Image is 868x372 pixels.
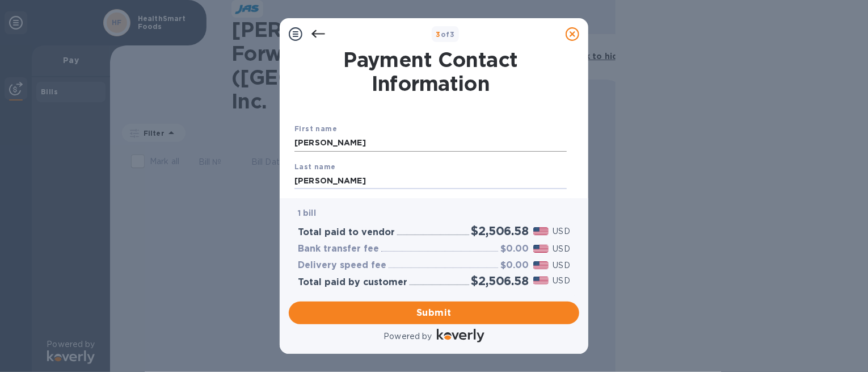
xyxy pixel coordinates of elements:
[471,224,529,238] h2: $2,506.58
[298,306,570,320] span: Submit
[553,225,570,237] p: USD
[437,329,484,342] img: Logo
[500,260,529,271] h3: $0.00
[298,227,395,238] h3: Total paid to vendor
[294,124,337,133] b: First name
[471,274,529,288] h2: $2,506.58
[294,172,567,189] input: Enter your last name
[298,260,386,271] h3: Delivery speed fee
[553,260,570,271] p: USD
[553,243,570,255] p: USD
[298,244,379,254] h3: Bank transfer fee
[436,30,455,39] b: of 3
[533,227,549,235] img: USD
[298,277,407,288] h3: Total paid by customer
[298,208,316,218] b: 1 bill
[533,245,549,253] img: USD
[289,302,579,324] button: Submit
[294,135,567,152] input: Enter your first name
[294,162,336,171] b: Last name
[553,275,570,287] p: USD
[294,48,567,95] h1: Payment Contact Information
[384,331,432,342] p: Powered by
[533,261,549,269] img: USD
[533,277,549,285] img: USD
[500,244,529,254] h3: $0.00
[436,30,441,39] span: 3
